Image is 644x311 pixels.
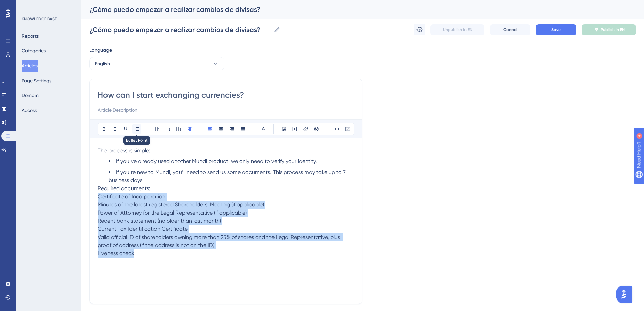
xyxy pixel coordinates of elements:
[98,193,165,200] span: Certificate of Incorporation
[601,27,625,32] span: Publish in EN
[551,27,561,32] span: Save
[22,30,39,42] button: Reports
[98,90,354,101] input: Article Title
[443,27,472,32] span: Unpublish in EN
[22,89,39,102] button: Domain
[22,16,57,22] div: KNOWLEDGE BASE
[98,147,150,154] span: The process is simple:
[22,104,37,116] button: Access
[89,25,271,35] input: Article Name
[22,60,38,72] button: Articles
[89,57,224,70] button: English
[95,60,110,68] span: English
[98,250,134,257] span: Liveness check
[22,74,51,87] button: Page Settings
[116,158,317,164] span: If you’ve already used another Mundi product, we only need to verify your identity.
[89,46,112,54] span: Language
[47,3,49,9] div: 4
[616,284,636,305] iframe: UserGuiding AI Assistant Launcher
[582,24,636,35] button: Publish in EN
[98,218,221,224] span: Recent bank statement (no older than last month)
[98,106,354,114] input: Article Description
[109,169,347,183] span: If you’re new to Mundi, you’ll need to send us some documents. This process may take up to 7 busi...
[430,24,484,35] button: Unpublish in EN
[98,201,264,208] span: Minutes of the latest registered Shareholders’ Meeting (if applicable)
[490,24,530,35] button: Cancel
[89,5,619,14] div: ¿Cómo puedo empezar a realizar cambios de divisas?
[98,209,247,216] span: Power of Attorney for the Legal Representative (if applicable)
[22,45,46,57] button: Categories
[98,226,188,232] span: Current Tax Identification Certificate
[503,27,517,32] span: Cancel
[98,234,341,248] span: Valid official ID of shareholders owning more than 25% of shares and the Legal Representative, pl...
[98,185,150,192] span: Required documents:
[16,2,42,10] span: Need Help?
[536,24,576,35] button: Save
